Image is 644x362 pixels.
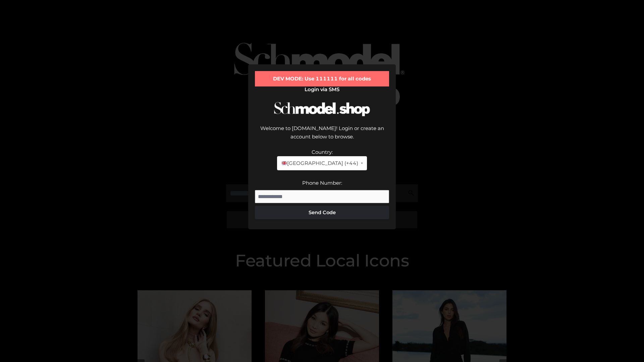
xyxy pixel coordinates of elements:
div: DEV MODE: Use 111111 for all codes [255,71,389,86]
div: Welcome to [DOMAIN_NAME]! Login or create an account below to browse. [255,124,389,148]
label: Phone Number: [302,180,342,186]
span: [GEOGRAPHIC_DATA] (+44) [281,159,358,168]
label: Country: [312,149,333,155]
img: 🇬🇧 [282,161,287,166]
img: Schmodel Logo [272,96,372,122]
button: Send Code [255,206,389,219]
h2: Login via SMS [255,86,389,93]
